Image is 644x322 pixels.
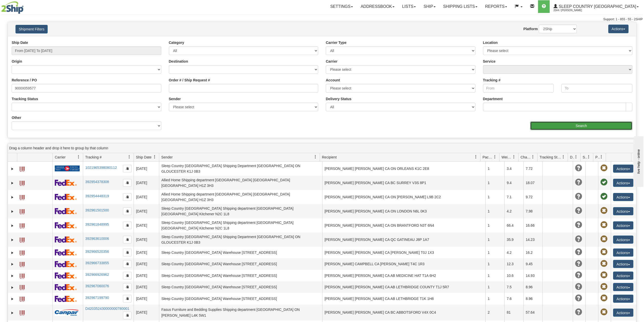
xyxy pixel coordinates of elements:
img: 2 - FedEx Express® [55,208,77,214]
td: [PERSON_NAME] [PERSON_NAME] CA QC GATINEAU J8P 1A7 [322,232,486,247]
a: 392954448319 [85,194,109,198]
a: Label [20,308,25,316]
span: Pickup Not Assigned [600,248,607,256]
input: To [561,84,632,93]
img: 2 - FedEx Express® [55,194,77,200]
td: 2 [485,305,504,321]
a: Expand [10,273,15,278]
label: Category [169,40,184,45]
td: 7.5 [504,281,523,293]
a: Expand [10,166,15,171]
span: Sleep Country [GEOGRAPHIC_DATA] [558,4,636,9]
a: Label [20,271,25,279]
span: Pickup Not Assigned [600,309,607,316]
td: Sleep Country [GEOGRAPHIC_DATA] Warehouse [STREET_ADDRESS] [159,270,322,281]
a: Shipping lists [439,0,481,13]
label: Service [483,59,496,64]
span: Tracking # [85,155,102,160]
a: Label [20,178,25,187]
td: Allied Home Shipping department [GEOGRAPHIC_DATA] [GEOGRAPHIC_DATA] [GEOGRAPHIC_DATA] H1Z 3H3 [159,190,322,204]
label: Destination [169,59,188,64]
td: [PERSON_NAME] [PERSON_NAME] CA ON BRANTFORD N3T 6N4 [322,218,486,232]
div: grid grouping header [8,143,636,153]
td: Sleep Country [GEOGRAPHIC_DATA] Warehouse [STREET_ADDRESS] [159,281,322,293]
img: 2 - FedEx Express® [55,222,77,228]
img: logo2044.jpg [1,1,24,14]
button: Actions [613,272,633,280]
td: 14.93 [523,270,542,281]
a: Tracking Status filter column settings [559,153,568,161]
a: Expand [10,310,15,315]
button: Actions [613,248,633,257]
td: 12.3 [504,258,523,270]
a: Expand [10,181,15,186]
td: 7.72 [523,162,542,176]
span: Pickup Not Assigned [600,272,607,279]
span: Pickup Not Assigned [600,165,607,172]
a: Label [20,248,25,256]
td: 4.2 [504,204,523,218]
td: [PERSON_NAME] [PERSON_NAME] CA BC SURREY V3S 8P1 [322,176,486,190]
a: Reports [481,0,511,13]
button: Copy to clipboard [123,207,132,215]
span: Tracking Status [540,155,562,160]
a: 1021965398080112 [85,166,117,170]
td: 1 [485,247,504,258]
span: Pickup Not Assigned [600,236,607,243]
td: 1 [485,281,504,293]
button: Copy to clipboard [123,193,132,201]
span: Pickup Not Assigned [600,283,607,290]
a: Label [20,283,25,291]
a: Settings [326,0,357,13]
label: Department [483,96,503,101]
td: 8.96 [523,293,542,305]
button: Copy to clipboard [123,260,132,268]
span: Unknown [575,207,582,214]
span: Recipient [322,155,337,160]
span: Pickup Not Assigned [600,295,607,302]
a: Recipient filter column settings [472,153,480,161]
td: 1 [485,218,504,232]
td: [PERSON_NAME] CAMPBELL CA [PERSON_NAME] T4C 1R3 [322,258,486,270]
td: 10.6 [504,270,523,281]
a: Label [20,221,25,229]
img: 20 - Canada Post [55,165,80,172]
span: Unknown [575,283,582,290]
span: Unknown [575,309,582,316]
td: 9.72 [523,190,542,204]
span: Pickup Successfully created [600,179,607,186]
a: Shipment Issues filter column settings [584,153,593,161]
a: 392966733855 [85,261,109,265]
td: 1 [485,176,504,190]
label: Delivery Status [326,96,351,101]
td: 1 [485,270,504,281]
a: 392963610006 [85,237,109,241]
span: Weight [502,155,512,160]
label: Order # / Ship Request # [169,78,210,83]
span: Carrier [55,155,66,160]
td: [DATE] [134,232,159,247]
a: 392954378308 [85,180,109,184]
label: Reference / PO [12,78,37,83]
img: 2 - FedEx Express® [55,261,77,267]
a: Expand [10,209,15,214]
span: Unknown [575,221,582,228]
span: Unknown [575,236,582,243]
span: Unknown [575,165,582,172]
button: Actions [613,193,633,201]
span: 2044 / [PERSON_NAME] [553,8,592,13]
a: Tracking # filter column settings [125,153,134,161]
td: 16.2 [523,247,542,258]
td: [DATE] [134,190,159,204]
label: Carrier [326,59,337,64]
td: [DATE] [134,218,159,232]
a: Addressbook [357,0,398,13]
span: Unknown [575,179,582,186]
button: Copy to clipboard [123,179,132,187]
td: [DATE] [134,270,159,281]
input: From [483,84,554,93]
td: Sleep Country [GEOGRAPHIC_DATA] Warehouse [STREET_ADDRESS] [159,258,322,270]
td: [DATE] [134,176,159,190]
span: Unknown [575,193,582,200]
button: Actions [613,179,633,187]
